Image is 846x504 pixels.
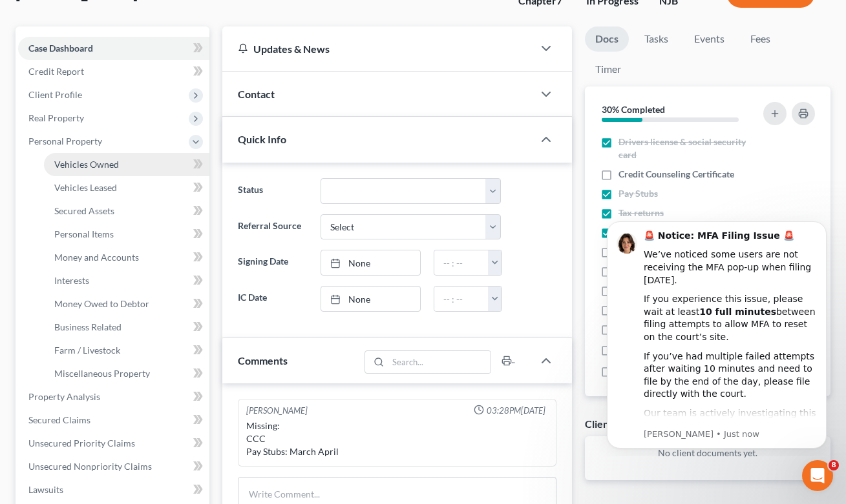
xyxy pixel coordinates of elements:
[18,37,209,60] a: Case Dashboard
[18,385,209,408] a: Property Analysis
[44,362,209,385] a: Miscellaneous Property
[246,405,308,417] div: [PERSON_NAME]
[44,292,209,316] a: Money Owed to Debtor
[18,478,209,501] a: Lawsuits
[18,455,209,478] a: Unsecured Nonpriority Claims
[434,287,489,311] input: -- : --
[54,182,117,193] span: Vehicles Leased
[585,57,631,82] a: Timer
[434,250,489,275] input: -- : --
[231,286,314,312] label: IC Date
[238,88,275,100] span: Contact
[802,460,833,491] iframe: Intercom live chat
[54,252,139,263] span: Money and Accounts
[28,391,100,402] span: Property Analysis
[487,405,545,417] span: 03:28PM[DATE]
[54,228,114,239] span: Personal Items
[238,133,286,145] span: Quick Info
[28,461,152,472] span: Unsecured Nonpriority Claims
[238,42,517,55] div: Updates & News
[28,66,84,77] span: Credit Report
[54,345,120,356] span: Farm / Livestock
[18,408,209,432] a: Secured Claims
[18,60,209,83] a: Credit Report
[585,26,629,52] a: Docs
[54,368,150,379] span: Miscellaneous Property
[54,321,122,332] span: Business Related
[54,275,89,286] span: Interests
[44,223,209,246] a: Personal Items
[28,414,90,425] span: Secured Claims
[587,210,846,456] iframe: Intercom notifications message
[321,250,419,275] a: None
[231,178,314,204] label: Status
[18,432,209,455] a: Unsecured Priority Claims
[388,351,491,373] input: Search...
[44,339,209,362] a: Farm / Livestock
[619,187,658,200] span: Pay Stubs
[54,298,149,309] span: Money Owed to Debtor
[28,484,63,495] span: Lawsuits
[44,246,209,269] a: Money and Accounts
[54,159,119,170] span: Vehicles Owned
[634,26,679,52] a: Tasks
[602,104,665,115] strong: 30% Completed
[619,168,734,181] span: Credit Counseling Certificate
[28,43,93,54] span: Case Dashboard
[321,287,419,311] a: None
[28,136,102,146] span: Personal Property
[231,250,314,276] label: Signing Date
[246,419,547,458] div: Missing: CCC Pay Stubs: March April
[585,417,668,430] div: Client Documents
[44,316,209,339] a: Business Related
[54,205,114,216] span: Secured Assets
[740,26,781,52] a: Fees
[619,207,664,219] span: Tax returns
[619,136,758,161] span: Drivers license & social security card
[44,269,209,292] a: Interests
[829,460,839,470] span: 8
[238,354,288,367] span: Comments
[28,89,82,100] span: Client Profile
[44,176,209,199] a: Vehicles Leased
[44,153,209,176] a: Vehicles Owned
[28,438,135,449] span: Unsecured Priority Claims
[231,214,314,240] label: Referral Source
[28,112,84,123] span: Real Property
[44,199,209,223] a: Secured Assets
[684,26,735,52] a: Events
